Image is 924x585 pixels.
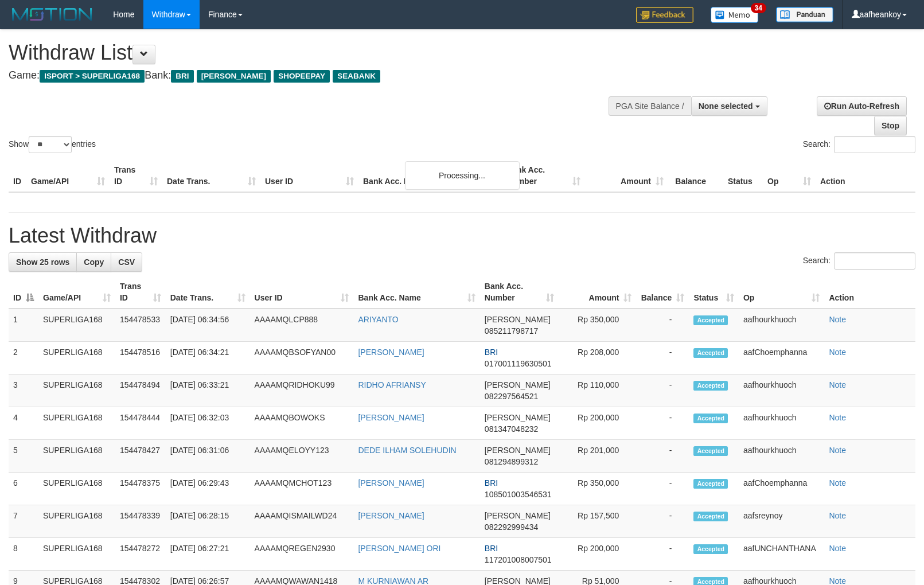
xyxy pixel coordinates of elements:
span: [PERSON_NAME] [197,70,271,83]
td: 3 [9,375,38,407]
span: Copy 108501003546531 to clipboard [485,490,552,499]
a: [PERSON_NAME] [358,478,424,487]
td: [DATE] 06:29:43 [166,473,250,505]
th: Trans ID [110,159,162,192]
td: 154478427 [115,440,166,473]
a: Note [829,380,846,389]
span: None selected [699,102,753,111]
td: Rp 350,000 [559,309,637,342]
td: aafsreynoy [739,505,824,538]
td: [DATE] 06:32:03 [166,407,250,440]
td: SUPERLIGA168 [38,309,115,342]
div: Processing... [405,161,520,190]
td: [DATE] 06:34:56 [166,309,250,342]
span: Copy 085211798717 to clipboard [485,326,538,336]
span: BRI [485,544,498,553]
a: Show 25 rows [9,252,77,272]
label: Search: [803,252,915,270]
td: 5 [9,440,38,473]
th: Date Trans. [162,159,260,192]
td: AAAAMQISMAILWD24 [250,505,354,538]
td: aafChoemphanna [739,473,824,505]
td: AAAAMQREGEN2930 [250,538,354,571]
h1: Latest Withdraw [9,224,915,247]
a: DEDE ILHAM SOLEHUDIN [358,446,456,455]
a: Note [829,511,846,520]
a: [PERSON_NAME] [358,348,424,357]
td: SUPERLIGA168 [38,375,115,407]
td: Rp 208,000 [559,342,637,375]
a: Note [829,348,846,357]
td: SUPERLIGA168 [38,342,115,375]
td: 154478272 [115,538,166,571]
span: Accepted [693,544,728,554]
select: Showentries [29,136,72,153]
label: Search: [803,136,915,153]
a: Note [829,478,846,487]
th: Action [816,159,915,192]
td: AAAAMQLCP888 [250,309,354,342]
th: Amount: activate to sort column ascending [559,276,637,309]
td: aafhourkhuoch [739,407,824,440]
span: Accepted [693,479,728,489]
th: Bank Acc. Name [358,159,502,192]
td: [DATE] 06:31:06 [166,440,250,473]
td: AAAAMQBSOFYAN00 [250,342,354,375]
th: Status [723,159,763,192]
a: [PERSON_NAME] [358,413,424,422]
span: Accepted [693,348,728,358]
td: Rp 350,000 [559,473,637,505]
td: [DATE] 06:27:21 [166,538,250,571]
span: Copy 017001119630501 to clipboard [485,359,552,368]
th: Balance: activate to sort column ascending [636,276,689,309]
td: 2 [9,342,38,375]
span: [PERSON_NAME] [485,315,551,324]
button: None selected [691,96,767,116]
td: - [636,407,689,440]
td: - [636,440,689,473]
span: Accepted [693,512,728,521]
td: 154478533 [115,309,166,342]
span: Copy [84,258,104,267]
th: Game/API: activate to sort column ascending [38,276,115,309]
img: panduan.png [776,7,833,22]
span: 34 [751,3,766,13]
th: Bank Acc. Number: activate to sort column ascending [480,276,559,309]
td: [DATE] 06:34:21 [166,342,250,375]
a: Copy [76,252,111,272]
th: Date Trans.: activate to sort column ascending [166,276,250,309]
span: CSV [118,258,135,267]
td: AAAAMQRIDHOKU99 [250,375,354,407]
span: Copy 082292999434 to clipboard [485,522,538,532]
h1: Withdraw List [9,41,605,64]
span: [PERSON_NAME] [485,446,551,455]
td: 1 [9,309,38,342]
span: [PERSON_NAME] [485,511,551,520]
div: PGA Site Balance / [609,96,691,116]
a: [PERSON_NAME] [358,511,424,520]
td: - [636,473,689,505]
img: Feedback.jpg [636,7,693,23]
span: Accepted [693,446,728,456]
td: Rp 110,000 [559,375,637,407]
a: ARIYANTO [358,315,398,324]
td: 6 [9,473,38,505]
td: 154478444 [115,407,166,440]
a: Note [829,315,846,324]
td: 8 [9,538,38,571]
th: User ID [260,159,358,192]
input: Search: [834,136,915,153]
span: Accepted [693,414,728,423]
td: aafhourkhuoch [739,375,824,407]
th: ID: activate to sort column descending [9,276,38,309]
td: SUPERLIGA168 [38,440,115,473]
td: [DATE] 06:33:21 [166,375,250,407]
span: Accepted [693,381,728,391]
td: 154478494 [115,375,166,407]
th: Amount [585,159,668,192]
span: Copy 081294899312 to clipboard [485,457,538,466]
h4: Game: Bank: [9,70,605,81]
a: CSV [111,252,142,272]
td: - [636,375,689,407]
td: SUPERLIGA168 [38,407,115,440]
